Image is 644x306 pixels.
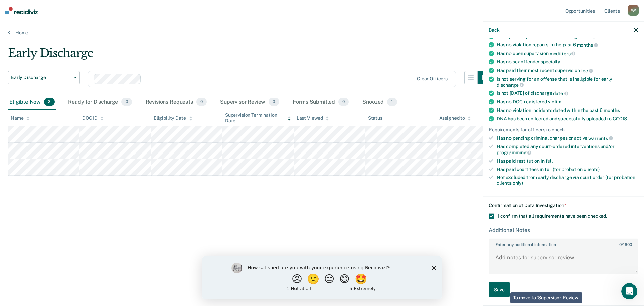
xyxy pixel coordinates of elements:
div: Not excluded from early discharge via court order (for probation clients [497,175,638,186]
div: Eligible Now [8,95,56,110]
span: only) [513,180,523,186]
span: modifiers [550,51,576,56]
span: discharge [497,82,524,87]
div: DNA has been collected and successfully uploaded to [497,116,638,122]
img: Recidiviz [5,7,38,14]
div: Status [368,115,382,121]
div: Has paid restitution in [497,158,638,164]
span: 0 [269,98,279,106]
span: 0 [619,242,622,247]
span: 0 [338,98,349,106]
div: Eligibility Date [154,115,192,121]
div: Additional Notes [489,227,638,233]
div: Ready for Discharge [67,95,133,110]
span: fee [581,68,593,73]
div: Revisions Requests [144,95,208,110]
div: Has no violation incidents dated within the past 6 [497,107,638,113]
div: P W [628,5,639,16]
span: 0 [196,98,207,106]
div: Has no violation reports in the past 6 [497,42,638,48]
div: Confirmation of Data Investigation [489,203,638,208]
div: Snoozed [361,95,398,110]
span: 3 [44,98,55,106]
a: Home [8,30,636,36]
div: Assigned to [439,115,471,121]
div: Is not [DATE] of discharge [497,90,638,96]
div: Has no pending criminal charges or active [497,135,638,141]
span: victim [548,99,561,104]
div: Has no DOC-registered [497,99,638,105]
span: 1 [387,98,397,106]
div: DOC ID [82,115,104,121]
div: Requirements for officers to check [489,127,638,133]
span: Early Discharge [11,75,71,80]
span: clients) [584,166,600,172]
div: Last Viewed [297,115,329,121]
span: date [553,91,568,96]
div: Supervisor Review [219,95,281,110]
div: Forms Submitted [291,95,351,110]
span: CODIS [613,116,627,121]
span: / 1600 [619,242,632,247]
div: Has paid their most recent supervision [497,68,638,74]
div: Has no sex offender [497,59,638,65]
span: full [546,158,553,163]
button: Back [489,27,499,33]
label: Enter any additional information [489,239,638,247]
span: warrants [588,135,613,141]
div: Early Discharge [8,46,491,65]
div: Supervision Termination Date [225,112,291,124]
iframe: Intercom live chat [621,283,637,299]
span: programming [497,150,531,155]
div: Has no open supervision [497,50,638,56]
div: Is not serving for an offense that is ineligible for early [497,76,638,88]
iframe: Survey by Kim from Recidiviz [202,256,442,299]
div: Name [11,115,30,121]
span: months [604,107,620,113]
span: specialty [541,59,560,64]
button: Save [489,282,510,297]
div: Clear officers [417,76,448,82]
span: 0 [121,98,132,106]
div: Has paid court fees in full (for probation [497,166,638,172]
span: months [577,42,598,48]
div: Has completed any court-ordered interventions and/or [497,144,638,155]
span: I confirm that all requirements have been checked. [498,213,607,218]
span: assignment [566,34,596,39]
